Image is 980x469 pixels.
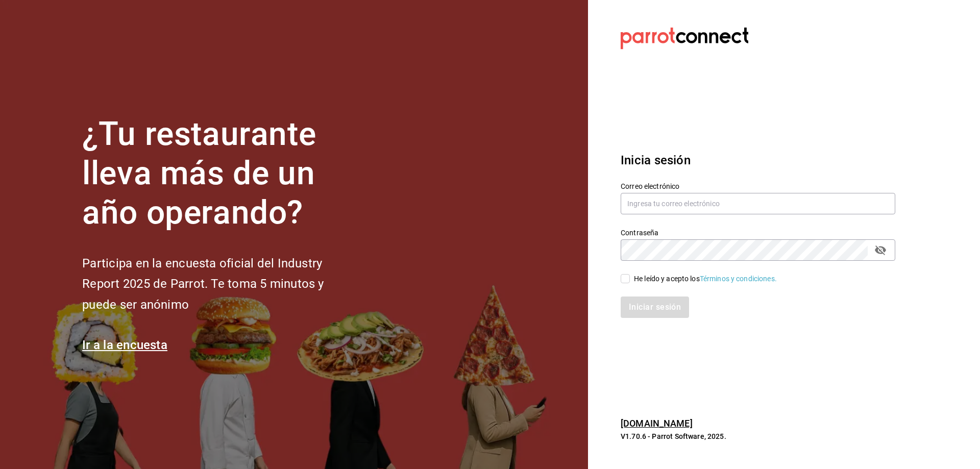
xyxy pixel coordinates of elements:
h2: Participa en la encuesta oficial del Industry Report 2025 de Parrot. Te toma 5 minutos y puede se... [82,253,358,315]
a: Ir a la encuesta [82,338,167,352]
h1: ¿Tu restaurante lleva más de un año operando? [82,115,358,232]
label: Correo electrónico [621,183,895,190]
a: [DOMAIN_NAME] [621,418,693,429]
label: Contraseña [621,229,895,236]
a: Términos y condiciones. [700,275,777,283]
h3: Inicia sesión [621,151,895,169]
div: He leído y acepto los [634,274,777,284]
input: Ingresa tu correo electrónico [621,193,895,214]
button: passwordField [872,241,889,259]
p: V1.70.6 - Parrot Software, 2025. [621,431,895,441]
